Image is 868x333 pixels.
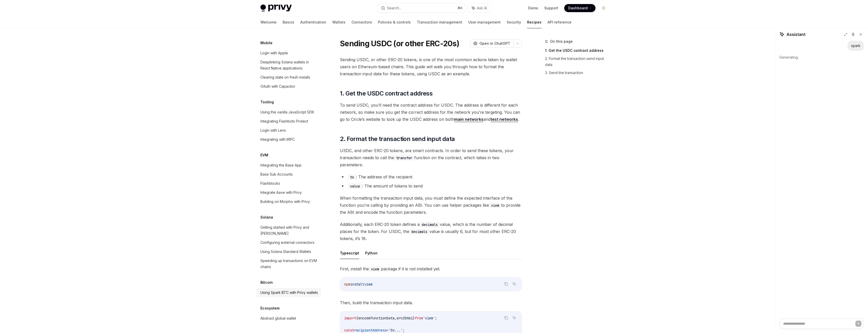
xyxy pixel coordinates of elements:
div: Integrate Aave with Privy [260,189,302,196]
span: ; [435,316,437,320]
div: Generating. [779,51,864,64]
div: Base Sub Accounts [260,171,293,177]
a: Support [544,6,558,11]
span: 'viem' [423,316,435,320]
button: Open in ChatGPT [470,39,513,48]
span: erc20Abi [397,316,413,320]
span: import [344,316,356,320]
a: Integrating Flashbots Protect [256,117,321,126]
a: main networks [454,117,483,122]
a: Login with Lens [256,126,321,135]
button: Typescript [340,247,359,259]
a: Flashblocks [256,179,321,188]
span: install [350,282,364,287]
span: ; [403,328,405,332]
a: Using Solana Standard Wallets [256,247,321,256]
span: First, install the package if it is not installed yet. [340,265,522,272]
span: Dashboard [568,6,588,11]
span: npm [344,282,350,287]
button: Send message [855,321,861,327]
a: Abstract global wallet [256,314,321,323]
span: Additionally, each ERC-20 token defines a value, which is the number of decimal places for the to... [340,221,522,242]
a: Integrating the Base App [256,161,321,170]
span: Open in ChatGPT [479,41,510,46]
div: OAuth with Capacitor [260,83,295,89]
span: = [387,328,389,332]
div: Using the vanilla JavaScript SDK [260,109,314,115]
div: Flashblocks [260,180,280,186]
a: Base Sub Accounts [256,170,321,179]
div: Deeplinking Solana wallets in React Native applications [260,59,318,71]
a: Configuring external connectors [256,238,321,247]
div: Integrating Flashbots Protect [260,118,308,124]
div: Login with Lens [260,127,286,133]
a: 1. Get the USDC contract address [545,46,612,55]
code: to [348,174,356,180]
span: When formatting the transaction input data, you must define the expected interface of the functio... [340,195,522,216]
span: Assistant [786,31,805,37]
code: decimals [409,229,429,234]
span: '0x...' [389,328,403,332]
a: Transaction management [417,16,462,28]
div: Clearing state on fresh installs [260,74,310,80]
a: Security [507,16,521,28]
h5: Tooling [260,99,274,105]
code: viem [369,266,381,272]
img: light logo [260,5,292,12]
span: 2. Format the transaction send input data [340,135,455,143]
a: Using Spark BTC with Privy wallets [256,288,321,297]
h5: Mobile [260,40,273,46]
a: Connectors [351,16,372,28]
span: { [356,316,358,320]
h5: Bitcoin [260,279,273,286]
button: Toggle dark mode [600,4,608,12]
a: Authentication [300,16,326,28]
div: Using Solana Standard Wallets [260,249,311,255]
a: 2. Format the transaction send input data [545,55,612,69]
a: 3. Send the transaction [545,69,612,77]
a: Welcome [260,16,277,28]
span: To send USDC, you’ll need the contract address for USDC. The address is different for each networ... [340,102,522,123]
a: Wallets [332,16,345,28]
span: from [415,316,423,320]
button: Copy the contents from the code block [503,315,509,321]
span: recipientAddress [354,328,387,332]
span: Then, build the transaction input data. [340,299,522,306]
button: Python [365,247,377,259]
button: Ask AI [468,4,491,13]
div: Configuring external connectors [260,240,314,246]
div: Using Spark BTC with Privy wallets [260,290,318,296]
a: User management [468,16,501,28]
a: Demo [528,6,538,11]
a: Clearing state on fresh installs [256,73,321,82]
span: ⌘ K [457,6,463,10]
div: Building on Morpho with Privy [260,199,310,205]
span: const [344,328,354,332]
h5: EVM [260,152,268,158]
a: Building on Morpho with Privy [256,197,321,206]
a: API reference [548,16,572,28]
a: Speeding up transactions on EVM chains [256,256,321,271]
a: Deeplinking Solana wallets in React Native applications [256,58,321,73]
span: USDC, and other ERC-20 tokens, are smart contracts. In order to send these tokens, your transacti... [340,147,522,168]
code: viem [489,203,501,208]
div: Search... [387,5,401,11]
a: Integrate Aave with Privy [256,188,321,197]
span: , [395,316,397,320]
div: Getting started with Privy and [PERSON_NAME] [260,224,318,236]
a: Using the vanilla JavaScript SDK [256,108,321,117]
span: On this page [550,38,573,44]
li: : The address of the recipient [340,173,522,180]
button: Search...⌘K [377,4,466,13]
code: transfer [394,155,414,161]
code: value [348,183,362,189]
h5: Solana [260,214,273,220]
a: Policies & controls [378,16,411,28]
div: Abstract global wallet [260,315,296,321]
a: Login with Apple [256,49,321,58]
h1: Sending USDC (or other ERC-20s) [340,39,459,48]
button: Ask AI [511,315,518,321]
div: Login with Apple [260,50,288,56]
div: Integrating with tRPC [260,136,295,142]
div: Speeding up transactions on EVM chains [260,258,318,270]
